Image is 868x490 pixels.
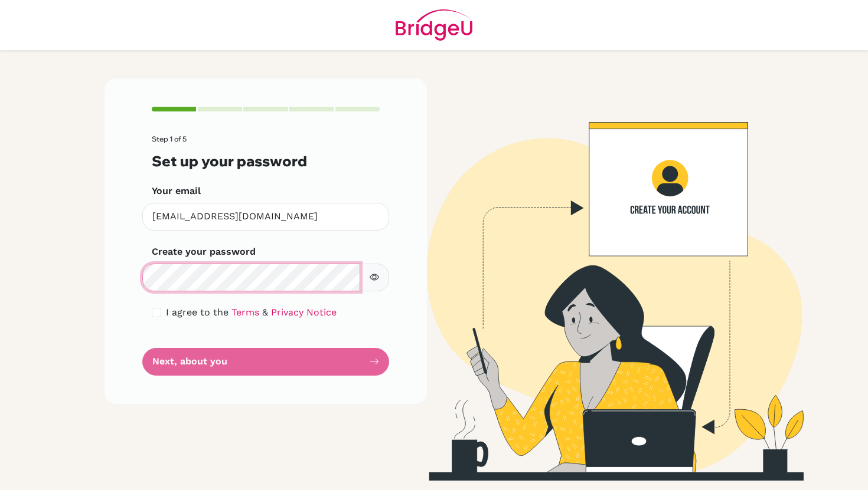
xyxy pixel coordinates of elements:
[271,307,337,318] a: Privacy Notice
[152,134,187,143] span: Step 1 of 5
[152,245,256,259] label: Create your password
[262,307,268,318] span: &
[142,203,389,231] input: Insert your email*
[231,307,259,318] a: Terms
[152,153,380,170] h3: Set up your password
[166,307,229,318] span: I agree to the
[152,184,201,198] label: Your email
